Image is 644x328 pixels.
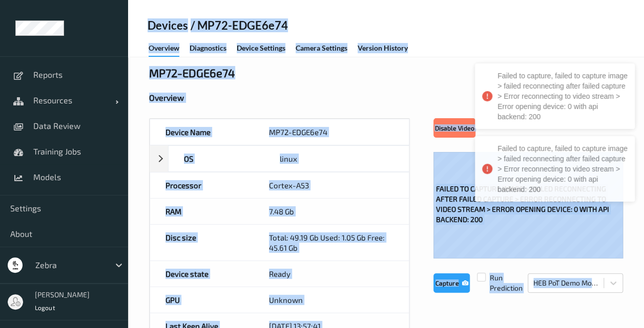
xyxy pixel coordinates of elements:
div: / MP72-EDGE6e74 [188,20,288,31]
div: Disc size [150,225,254,260]
label: failed to capture image > failed reconnecting after failed capture > Error reconnecting to video ... [433,181,623,230]
div: OSlinux [150,145,409,172]
div: linux [264,146,408,171]
div: 7.48 Gb [254,199,409,224]
div: Diagnostics [190,43,226,56]
div: Cortex-A53 [254,172,409,198]
div: OS [169,146,265,171]
a: Camera Settings [296,41,358,56]
div: Device Name [150,119,254,145]
a: Diagnostics [190,41,237,56]
div: Device Settings [237,43,285,56]
div: RAM [150,199,254,224]
div: Version History [358,43,408,56]
div: Unknown [254,287,409,313]
div: Camera Settings [296,43,347,56]
div: Overview [149,43,179,57]
a: Version History [358,41,418,56]
a: Device Settings [237,41,296,56]
a: Devices [148,20,188,31]
div: Ready [254,261,409,287]
div: Device state [150,261,254,287]
div: Failed to capture, failed to capture image > failed reconnecting after failed capture > Error rec... [497,71,628,122]
div: Total: 49.19 Gb Used: 1.05 Gb Free: 45.61 Gb [254,225,409,260]
button: Capture [433,273,470,293]
div: Overview [149,93,623,103]
div: MP72-EDGE6e74 [149,68,235,78]
span: Run Prediction [470,273,528,293]
div: Failed to capture, failed to capture image > failed reconnecting after failed capture > Error rec... [497,143,628,194]
div: Processor [150,172,254,198]
div: GPU [150,287,254,313]
button: Disable Video [433,118,475,138]
a: Overview [149,41,190,57]
div: MP72-EDGE6e74 [254,119,409,145]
